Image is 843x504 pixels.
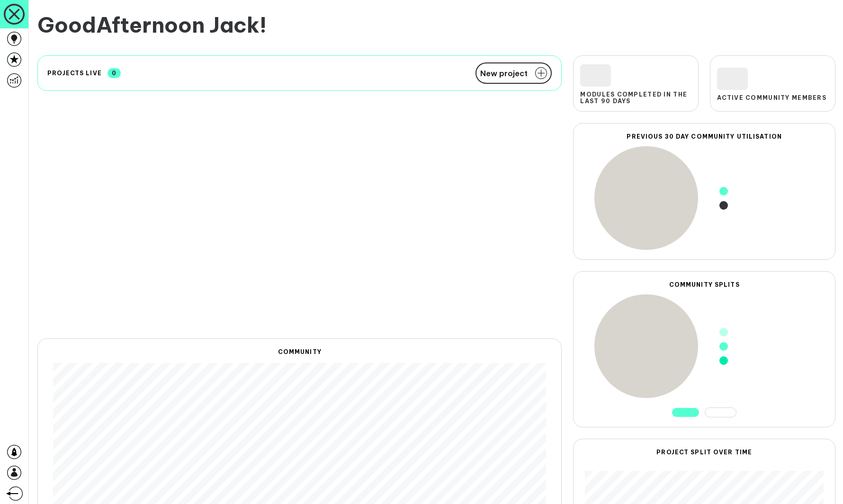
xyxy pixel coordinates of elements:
button: New project [475,62,552,84]
button: ethnicity [705,407,736,417]
h2: Community Splits [582,281,826,288]
h2: Community [53,348,546,355]
button: gender [672,408,699,417]
span: Active Community Members [717,95,826,101]
span: New project [480,70,528,77]
h2: Previous 30 day Community Utilisation [582,133,826,140]
span: Modules completed in the last 90 days [580,91,691,105]
h2: Projects live [47,70,102,77]
span: 0 [108,68,121,78]
span: Jack ! [209,11,267,38]
h2: Project split over time [585,449,824,456]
